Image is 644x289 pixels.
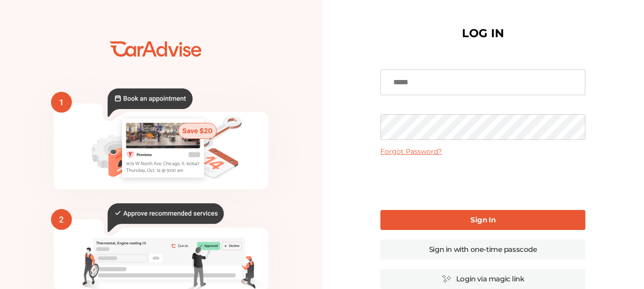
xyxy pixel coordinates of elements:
[380,210,585,230] a: Sign In
[380,269,585,289] a: Login via magic link
[410,163,555,200] iframe: reCAPTCHA
[380,239,585,259] a: Sign in with one-time passcode
[380,147,442,156] a: Forgot Password?
[462,29,504,38] h1: LOG IN
[470,215,495,224] b: Sign In
[442,274,451,283] img: magic_icon.32c66aac.svg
